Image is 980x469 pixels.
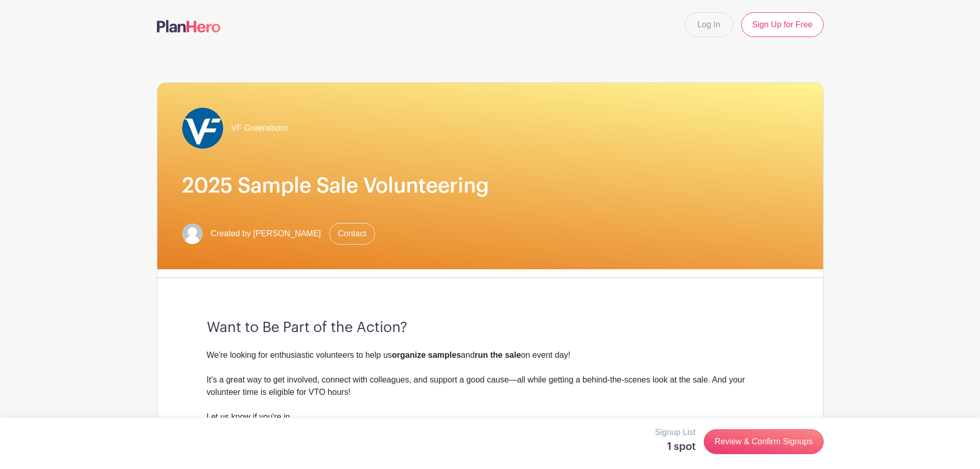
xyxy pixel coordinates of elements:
span: VF Greensboro [231,122,288,134]
img: logo-507f7623f17ff9eddc593b1ce0a138ce2505c220e1c5a4e2b4648c50719b7d32.svg [157,20,221,32]
strong: run the sale [475,351,521,359]
a: Log In [685,12,733,37]
strong: organize samples [392,351,461,359]
h3: Want to Be Part of the Action? [207,319,774,337]
p: Signup List [655,426,696,439]
a: Contact [329,223,375,245]
h5: 1 spot [655,441,696,453]
img: default-ce2991bfa6775e67f084385cd625a349d9dcbb7a52a09fb2fda1e96e2d18dcdb.png [182,223,203,244]
div: Let us know if you're in. [207,411,774,436]
span: Created by [PERSON_NAME] [211,228,321,240]
a: Sign Up for Free [741,12,823,37]
img: VF_Icon_FullColor_CMYK-small.jpg [182,108,223,149]
a: Review & Confirm Signups [704,429,823,454]
div: We're looking for enthusiastic volunteers to help us and on event day! It’s a great way to get in... [207,349,774,411]
h1: 2025 Sample Sale Volunteering [182,173,798,198]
